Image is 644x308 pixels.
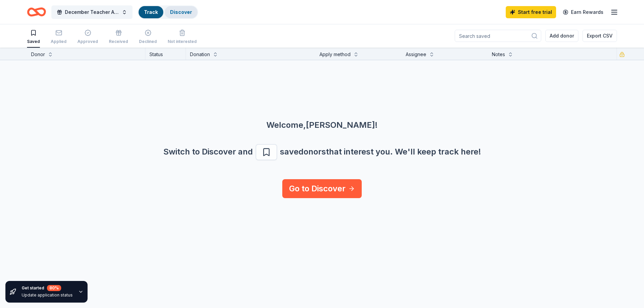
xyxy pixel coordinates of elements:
[16,120,628,131] div: Welcome, [PERSON_NAME] !
[139,39,157,44] div: Declined
[51,39,67,44] div: Applied
[22,292,73,298] div: Update application status
[109,39,128,44] div: Received
[170,9,192,15] a: Discover
[138,5,198,19] button: TrackDiscover
[582,30,617,42] button: Export CSV
[109,27,128,48] button: Received
[51,27,67,48] button: Applied
[319,50,351,58] div: Apply method
[168,27,197,48] button: Not interested
[282,179,362,198] a: Go to Discover
[506,6,556,18] a: Start free trial
[31,50,45,58] div: Donor
[27,39,40,44] div: Saved
[77,39,98,44] div: Approved
[144,9,158,15] a: Track
[406,50,426,58] div: Assignee
[47,285,61,291] div: 80 %
[190,50,210,58] div: Donation
[16,144,628,160] div: Switch to Discover and save donors that interest you. We ' ll keep track here!
[139,27,157,48] button: Declined
[77,27,98,48] button: Approved
[545,30,578,42] button: Add donor
[27,4,46,20] a: Home
[22,285,73,291] div: Get started
[27,27,40,48] button: Saved
[559,6,607,18] a: Earn Rewards
[51,5,133,19] button: December Teacher Appreciation Event
[145,48,186,60] div: Status
[492,50,505,58] div: Notes
[65,8,119,16] span: December Teacher Appreciation Event
[455,30,541,42] input: Search saved
[168,39,197,44] div: Not interested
